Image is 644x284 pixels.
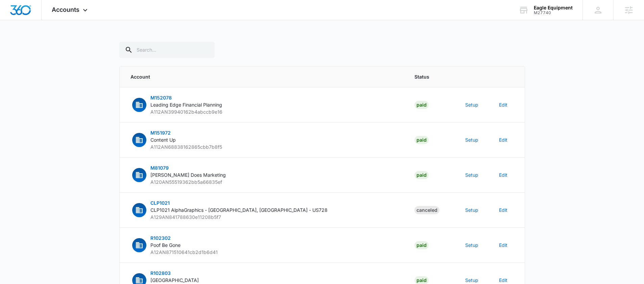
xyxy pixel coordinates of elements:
[130,94,222,115] button: M152078Leading Edge Financial PlanningA112AN39940162b4abccb9e16
[499,277,507,284] button: Edit
[465,136,478,143] button: Setup
[119,42,215,58] input: Search...
[534,10,573,15] div: account id
[465,101,478,108] button: Setup
[414,171,429,179] div: Paid
[150,165,169,171] span: M81079
[150,207,328,213] span: CLP1021 AlphaGraphics - [GEOGRAPHIC_DATA], [GEOGRAPHIC_DATA] - US728
[130,199,328,221] button: CLP1021CLP1021 AlphaGraphics - [GEOGRAPHIC_DATA], [GEOGRAPHIC_DATA] - US728A129AN841788630e11208b5f7
[465,171,478,178] button: Setup
[150,102,222,108] span: Leading Edge Financial Planning
[150,249,218,255] span: A12AN871510641cb2d1b6d41
[150,95,172,101] span: M152078
[130,164,226,186] button: M81079[PERSON_NAME] Does MarketingA120AN55519362bb5a66835ef
[465,206,478,214] button: Setup
[150,109,222,115] span: A112AN39940162b4abccb9e16
[150,172,226,178] span: [PERSON_NAME] Does Marketing
[150,277,199,283] span: [GEOGRAPHIC_DATA]
[499,171,507,178] button: Edit
[150,242,181,248] span: Poof Be Gone
[150,144,222,150] span: A112AN68838162865cbb7b8f5
[414,206,439,214] div: Canceled
[130,234,218,256] button: R102302Poof Be GoneA12AN871510641cb2d1b6d41
[499,206,507,214] button: Edit
[465,277,478,284] button: Setup
[414,136,429,144] div: Paid
[499,101,507,108] button: Edit
[414,101,429,109] div: Paid
[150,137,176,143] span: Content Up
[150,235,171,241] span: R102302
[150,130,171,136] span: M151972
[150,214,221,220] span: A129AN841788630e11208b5f7
[150,200,170,206] span: CLP1021
[414,241,429,249] div: Paid
[130,129,222,150] button: M151972Content UpA112AN68838162865cbb7b8f5
[499,136,507,143] button: Edit
[150,270,171,276] span: R102803
[130,73,398,80] span: Account
[52,6,79,13] span: Accounts
[150,179,222,185] span: A120AN55519362bb5a66835ef
[414,73,449,80] span: Status
[499,242,507,249] button: Edit
[465,242,478,249] button: Setup
[534,5,573,10] div: account name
